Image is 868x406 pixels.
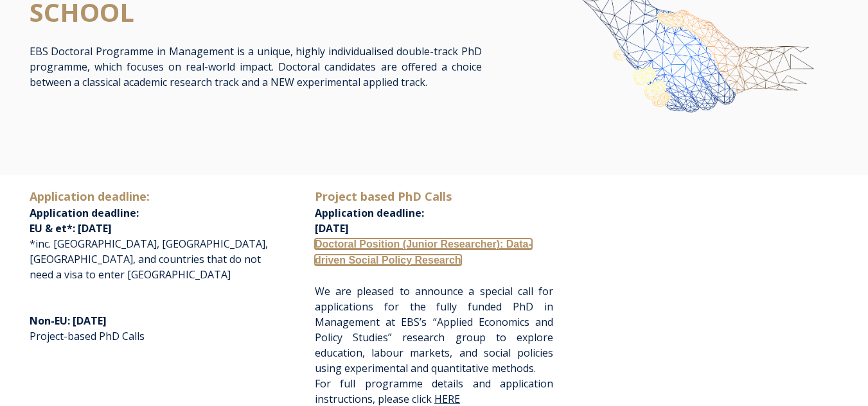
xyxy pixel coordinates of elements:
span: Application deadline: [30,206,139,220]
span: Non-EU: [DATE] [30,314,107,328]
span: Application deadline: [315,190,452,220]
p: EBS Doctoral Programme in Management is a unique, highly individualised double-track PhD programm... [30,44,482,90]
span: [DATE] [315,221,349,235]
span: EU & et*: [DATE] [30,221,112,235]
span: For full programme details and application instructions, please click [315,376,553,406]
p: Project-based PhD Calls [30,298,268,359]
a: Doctoral Position (Junior Researcher): Data-driven Social Policy Research [315,239,532,266]
p: *inc. [GEOGRAPHIC_DATA], [GEOGRAPHIC_DATA], [GEOGRAPHIC_DATA], and countries that do not need a v... [30,188,268,282]
span: We are pleased to announce a special call for applications for the fully funded PhD in Management... [315,284,553,375]
span: Project based PhD Calls [315,189,452,204]
a: HERE [434,392,460,406]
span: Application deadline: [30,189,150,204]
